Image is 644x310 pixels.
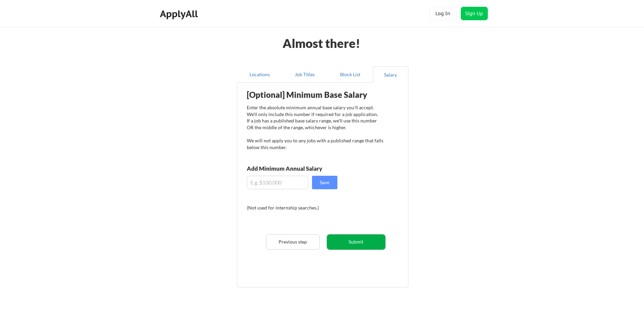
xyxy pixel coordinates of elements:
button: Locations [237,66,282,83]
button: Previous step [266,234,320,250]
div: [Optional] Minimum Base Salary [247,91,383,99]
div: Almost there! [275,37,369,49]
button: Job Titles [282,66,328,83]
div: (Not used for internship searches.) [247,204,338,211]
input: E.g. $100,000 [247,176,308,189]
button: Submit [327,234,385,250]
button: Sign Up [461,7,488,20]
button: Salary [373,66,408,83]
div: ApplyAll [160,8,200,20]
button: Block List [328,66,373,83]
button: Save [312,176,337,189]
div: Add Minimum Annual Salary [247,166,352,171]
div: Enter the absolute minimum annual base salary you'll accept. We'll only include this number if re... [247,104,383,150]
button: Log In [429,7,456,20]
